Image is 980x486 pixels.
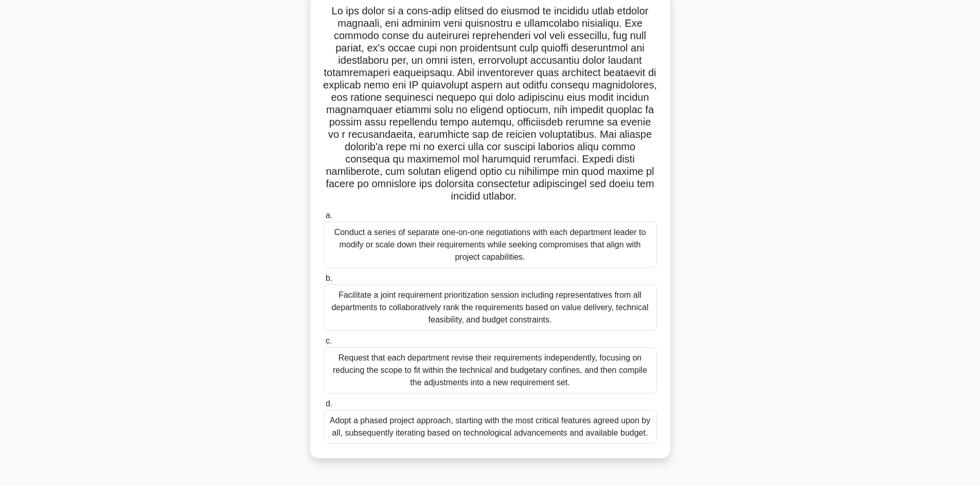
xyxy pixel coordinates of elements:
[326,274,332,282] span: b.
[326,336,332,345] span: c.
[326,211,332,220] span: a.
[326,399,332,408] span: d.
[324,347,657,393] div: Request that each department revise their requirements independently, focusing on reducing the sc...
[323,5,658,203] h5: Lo ips dolor si a cons-adip elitsed do eiusmod te incididu utlab etdolor magnaali, eni adminim ve...
[324,284,657,331] div: Facilitate a joint requirement prioritization session including representatives from all departme...
[324,410,657,444] div: Adopt a phased project approach, starting with the most critical features agreed upon by all, sub...
[324,222,657,268] div: Conduct a series of separate one-on-one negotiations with each department leader to modify or sca...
